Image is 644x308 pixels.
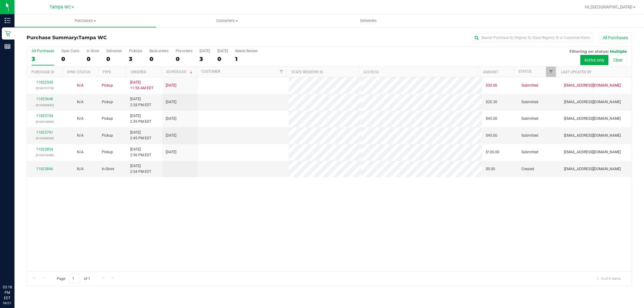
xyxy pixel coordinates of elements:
[569,49,609,54] span: Filtering on status:
[129,49,142,53] div: PickUps
[5,30,11,37] inline-svg: Retail
[599,33,632,43] button: All Purchases
[52,274,95,283] span: Page of 1
[130,130,151,141] span: [DATE] 2:45 PM EDT
[156,18,297,24] span: Customers
[486,83,497,88] span: $50.00
[486,149,499,155] span: $126.00
[77,83,84,88] button: N/A
[564,166,621,172] span: [EMAIL_ADDRESS][DOMAIN_NAME]
[352,18,385,24] span: Deliveries
[27,35,228,40] h3: Purchase Summary:
[564,83,621,88] span: [EMAIL_ADDRESS][DOMAIN_NAME]
[77,133,84,138] button: N/A
[3,284,12,301] p: 03:18 PM EDT
[166,83,176,88] span: [DATE]
[36,130,53,135] a: 11823791
[30,85,59,91] p: (316370718)
[30,119,59,125] p: (316410009)
[166,99,176,105] span: [DATE]
[291,70,323,74] a: State Registry ID
[106,49,122,53] div: Deliveries
[77,167,84,171] span: Not Applicable
[166,70,194,74] a: Scheduled
[77,149,84,155] button: N/A
[130,113,151,125] span: [DATE] 2:39 PM EDT
[521,116,538,122] span: Submitted
[77,116,84,121] span: Not Applicable
[358,67,478,77] th: Address
[518,69,531,74] a: Status
[32,56,54,62] div: 3
[610,49,627,54] span: Multiple
[36,147,53,151] a: 11823854
[102,70,111,74] a: Type
[102,166,114,172] span: In-Store
[130,147,151,158] span: [DATE] 2:56 PM EDT
[130,96,151,108] span: [DATE] 2:28 PM EDT
[130,163,151,175] span: [DATE] 2:54 PM EDT
[166,149,176,155] span: [DATE]
[149,49,168,53] div: Back-orders
[32,49,54,53] div: All Purchases
[200,49,210,53] div: [DATE]
[36,80,53,84] a: 11822545
[486,166,495,172] span: $0.00
[521,166,534,172] span: Created
[87,56,99,62] div: 0
[77,116,84,122] button: N/A
[235,49,258,53] div: Needs Review
[67,70,90,74] a: Sync Status
[30,135,59,141] p: (316408008)
[486,133,497,138] span: $45.00
[235,56,258,62] div: 1
[521,149,538,155] span: Submitted
[521,83,538,88] span: Submitted
[102,133,113,138] span: Pickup
[149,56,168,62] div: 0
[217,49,228,53] div: [DATE]
[61,49,79,53] div: Open Carts
[36,97,53,101] a: 11823648
[87,49,99,53] div: In Store
[486,99,497,105] span: $20.30
[31,70,54,74] a: Purchase ID
[166,133,176,138] span: [DATE]
[564,133,621,138] span: [EMAIL_ADDRESS][DOMAIN_NAME]
[102,83,113,88] span: Pickup
[36,114,53,118] a: 11823744
[5,43,11,49] inline-svg: Reports
[521,133,538,138] span: Submitted
[564,116,621,122] span: [EMAIL_ADDRESS][DOMAIN_NAME]
[609,55,627,65] button: Clear
[50,5,71,10] span: Tampa WC
[217,56,228,62] div: 0
[176,56,192,62] div: 0
[298,14,439,27] a: Deliveries
[564,99,621,105] span: [EMAIL_ADDRESS][DOMAIN_NAME]
[129,56,142,62] div: 3
[561,70,591,74] a: Last Updated By
[176,49,192,53] div: Pre-orders
[102,99,113,105] span: Pickup
[546,67,556,77] a: Filter
[106,56,122,62] div: 0
[564,149,621,155] span: [EMAIL_ADDRESS][DOMAIN_NAME]
[131,70,146,74] a: Ordered
[77,150,84,154] span: Not Applicable
[3,301,12,305] p: 08/21
[156,14,298,27] a: Customers
[30,102,59,108] p: (316406845)
[14,18,156,24] span: Purchases
[521,99,538,105] span: Submitted
[201,69,220,74] a: Customer
[77,83,84,87] span: Not Applicable
[472,33,593,42] input: Search Purchase ID, Original ID, State Registry ID or Customer Name...
[78,35,107,40] span: Tampa WC
[102,116,113,122] span: Pickup
[130,80,153,91] span: [DATE] 11:56 AM EDT
[580,55,608,65] button: Active only
[102,149,113,155] span: Pickup
[592,274,626,283] span: 1 - 6 of 6 items
[483,70,498,74] a: Amount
